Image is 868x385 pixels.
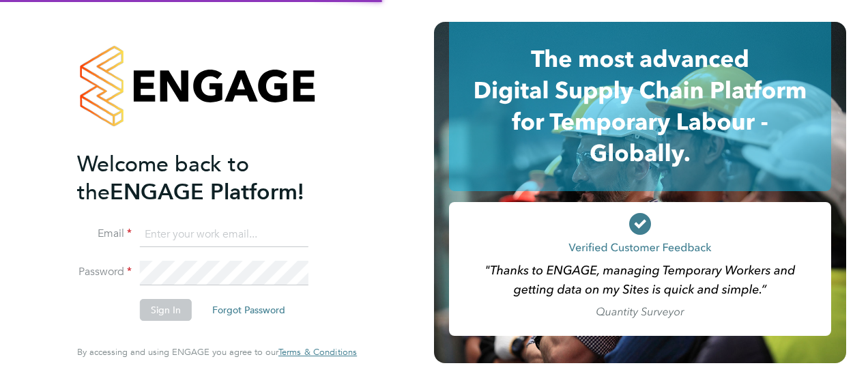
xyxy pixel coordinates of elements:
input: Enter your work email... [140,223,308,247]
button: Sign In [140,299,192,321]
button: Forgot Password [201,299,296,321]
label: Email [77,227,132,241]
span: Terms & Conditions [278,346,357,358]
span: Welcome back to the [77,151,249,205]
h2: ENGAGE Platform! [77,150,343,206]
span: By accessing and using ENGAGE you agree to our [77,346,357,358]
a: Terms & Conditions [278,347,357,358]
label: Password [77,265,132,279]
